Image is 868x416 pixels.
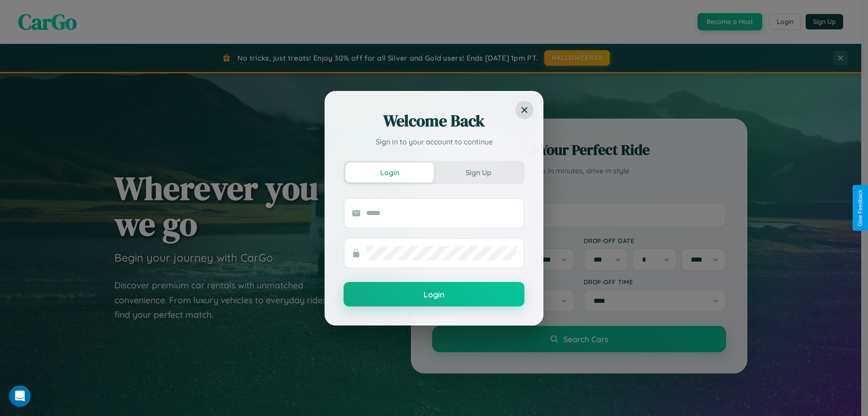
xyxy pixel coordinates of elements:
[345,163,434,182] button: Login
[857,190,863,226] div: Give Feedback
[434,163,523,182] button: Sign Up
[344,110,524,132] h2: Welcome Back
[344,136,524,147] p: Sign in to your account to continue
[9,385,31,407] iframe: Intercom live chat
[344,282,524,306] button: Login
